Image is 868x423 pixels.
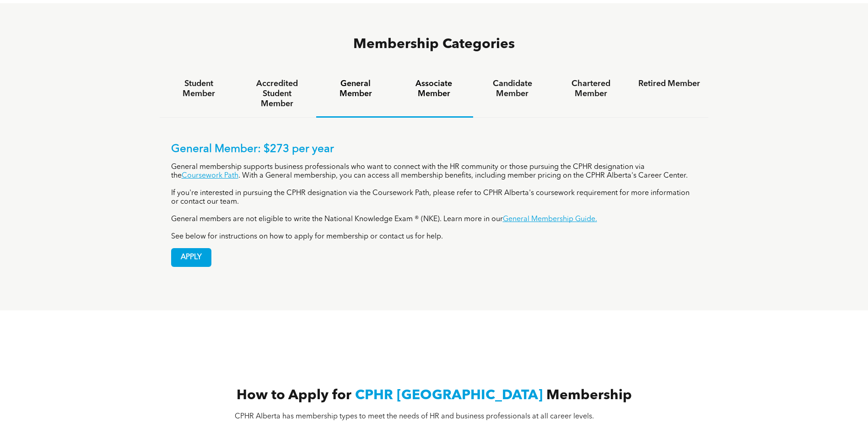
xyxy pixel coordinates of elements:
[355,389,543,402] span: CPHR [GEOGRAPHIC_DATA]
[168,79,230,99] h4: Student Member
[171,248,211,267] a: APPLY
[481,79,543,99] h4: Candidate Member
[172,249,211,266] span: APPLY
[353,38,515,51] span: Membership Categories
[171,143,697,156] p: General Member: $273 per year
[237,389,351,402] span: How to Apply for
[171,233,697,241] p: See below for instructions on how to apply for membership or contact us for help.
[638,79,700,89] h4: Retired Member
[560,79,622,99] h4: Chartered Member
[246,79,308,109] h4: Accredited Student Member
[403,79,465,99] h4: Associate Member
[503,216,597,223] a: General Membership Guide.
[324,79,386,99] h4: General Member
[182,172,238,179] a: Coursework Path
[235,413,594,420] span: CPHR Alberta has membership types to meet the needs of HR and business professionals at all caree...
[171,215,697,224] p: General members are not eligible to write the National Knowledge Exam ® (NKE). Learn more in our
[171,189,697,206] p: If you're interested in pursuing the CPHR designation via the Coursework Path, please refer to CP...
[546,389,632,402] span: Membership
[171,163,697,180] p: General membership supports business professionals who want to connect with the HR community or t...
